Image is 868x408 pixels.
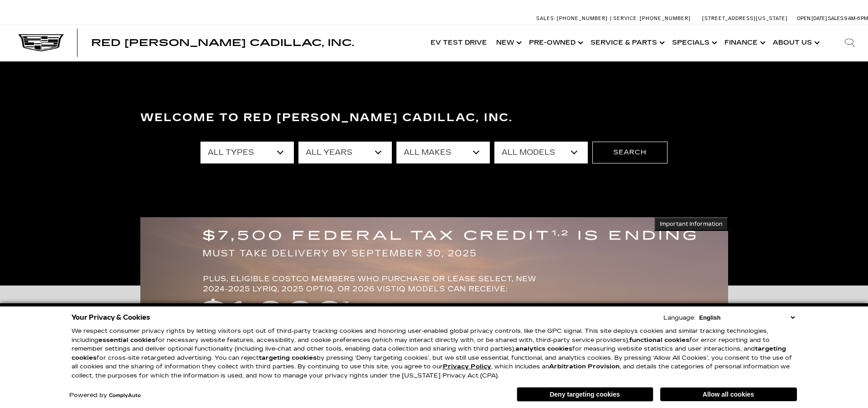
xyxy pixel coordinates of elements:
[91,38,354,47] a: Red [PERSON_NAME] Cadillac, Inc.
[91,37,354,48] span: Red [PERSON_NAME] Cadillac, Inc.
[828,15,844,21] span: Sales:
[549,363,620,370] strong: Arbitration Provision
[298,142,392,163] select: Filter by year
[610,16,693,21] a: Service: [PHONE_NUMBER]
[720,25,768,61] a: Finance
[140,109,728,127] h3: Welcome to Red [PERSON_NAME] Cadillac, Inc.
[536,16,610,21] a: Sales: [PHONE_NUMBER]
[109,393,141,398] a: ComplyAuto
[797,15,827,21] span: Open [DATE]
[844,15,868,21] span: 9 AM-6 PM
[697,313,797,322] select: Language Select
[426,25,492,61] a: EV Test Drive
[443,363,491,370] a: Privacy Policy
[640,15,691,21] span: [PHONE_NUMBER]
[72,327,797,380] p: We respect consumer privacy rights by letting visitors opt out of third-party tracking cookies an...
[259,354,317,362] strong: targeting cookies
[629,337,689,344] strong: functional cookies
[396,142,490,163] select: Filter by make
[517,387,653,402] button: Deny targeting cookies
[72,345,786,362] strong: targeting cookies
[18,34,64,51] img: Cadillac Dark Logo with Cadillac White Text
[557,15,608,21] span: [PHONE_NUMBER]
[660,220,723,228] span: Important Information
[613,15,638,21] span: Service:
[668,25,720,61] a: Specials
[702,15,788,21] a: [STREET_ADDRESS][US_STATE]
[768,25,822,61] a: About Us
[69,393,141,398] div: Powered by
[654,217,728,231] button: Important Information
[536,15,555,21] span: Sales:
[663,315,695,321] div: Language:
[72,311,150,324] span: Your Privacy & Cookies
[524,25,586,61] a: Pre-Owned
[494,142,588,163] select: Filter by model
[660,388,797,401] button: Allow all cookies
[515,345,572,352] strong: analytics cookies
[492,25,524,61] a: New
[586,25,668,61] a: Service & Parts
[592,142,668,163] button: Search
[98,337,155,344] strong: essential cookies
[200,142,294,163] select: Filter by type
